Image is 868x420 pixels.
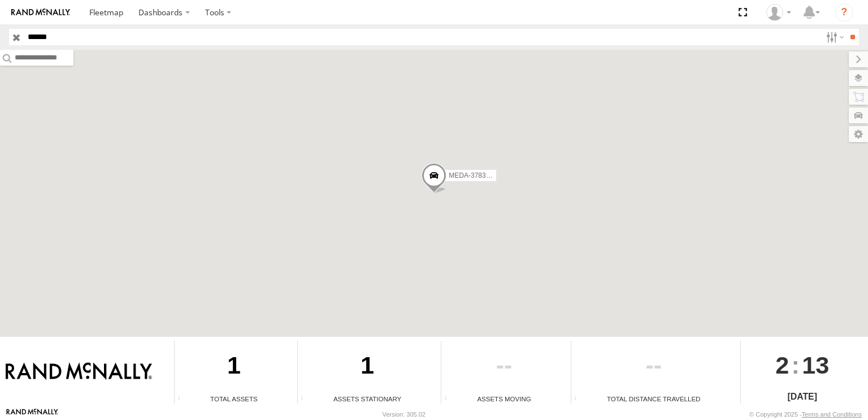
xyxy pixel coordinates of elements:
[802,341,829,389] span: 13
[571,395,588,404] div: Total distance travelled by all assets within specified date range and applied filters
[441,395,458,404] div: Total number of assets current in transit.
[175,395,192,404] div: Total number of Enabled Assets
[802,411,862,418] a: Terms and Conditions
[835,3,853,22] i: ?
[298,394,437,404] div: Assets Stationary
[441,394,566,404] div: Assets Moving
[6,362,152,382] img: Rand McNally
[175,341,293,394] div: 1
[449,171,514,179] span: MEDA-378371-Swing
[822,29,846,45] label: Search Filter Options
[571,394,736,404] div: Total Distance Travelled
[383,411,426,418] div: Version: 305.02
[6,409,58,420] a: Visit our Website
[741,341,864,389] div: :
[298,341,437,394] div: 1
[749,411,862,418] div: © Copyright 2025 -
[762,4,795,21] div: Jose Goitia
[298,395,315,404] div: Total number of assets current stationary.
[775,341,789,389] span: 2
[175,394,293,404] div: Total Assets
[849,126,868,142] label: Map Settings
[741,390,864,404] div: [DATE]
[11,8,70,16] img: rand-logo.svg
